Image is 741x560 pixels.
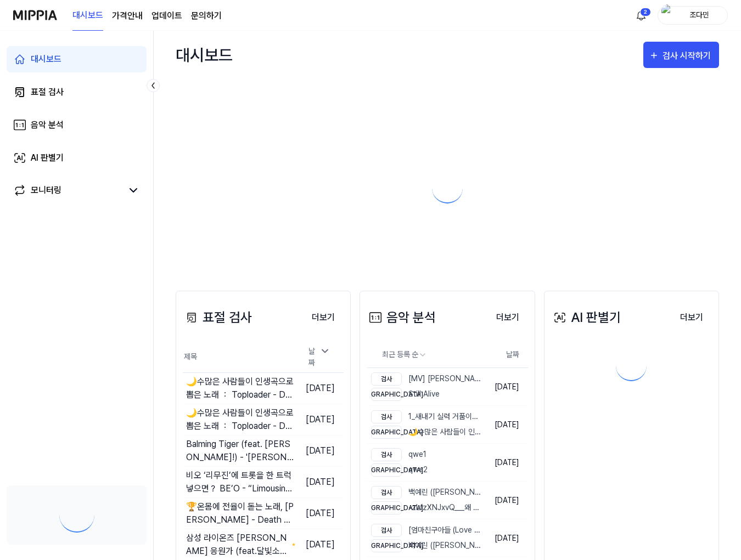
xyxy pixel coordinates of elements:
[303,307,344,329] button: 더보기
[183,342,295,373] th: 제목
[658,6,728,25] button: profile조다민
[367,368,485,405] a: 검사[MV] [PERSON_NAME] - 결혼 행진곡 ｜ [DF FILM] [PERSON_NAME]([PERSON_NAME])[DEMOGRAPHIC_DATA]Still Alive
[13,184,122,197] a: 모니터링
[371,448,402,461] div: 검사
[643,42,719,68] button: 검사 시작하기
[186,406,295,433] div: 🌙수많은 사람들이 인생곡으로 뽑은 노래 ： Toploader - Dancing in the
[31,184,61,197] div: 모니터링
[551,308,621,327] div: AI 판별기
[678,9,721,21] div: 조다민
[661,4,675,26] img: profile
[295,497,344,529] td: [DATE]
[486,368,528,406] td: [DATE]
[487,307,528,329] button: 더보기
[632,7,650,24] button: 알림2
[371,426,402,439] div: [DEMOGRAPHIC_DATA]
[371,524,402,537] div: 검사
[186,500,295,527] div: 🏆온몸에 전율이 돋는 노래, [PERSON_NAME] - Death Note [가사⧸뮤지컬⧸데스노트]
[31,53,61,66] div: 대시보드
[635,9,648,22] img: 알림
[186,469,295,495] div: 비오 ‘리무진’에 트롯을 한 트럭 넣으면？ BE’O - “Limousine” PARODY
[371,501,402,514] div: [DEMOGRAPHIC_DATA]
[186,531,288,558] div: 삼성 라이온즈 [PERSON_NAME] 응원가 (feat.달빛소년) [lOeMXi461HI]
[486,444,528,482] td: [DATE]
[371,539,402,552] div: [DEMOGRAPHIC_DATA]
[367,308,436,327] div: 음악 분석
[186,438,295,464] div: Balming Tiger (feat. [PERSON_NAME]!) - '[PERSON_NAME]
[183,308,252,327] div: 표절 검사
[31,151,64,165] div: AI 판별기
[7,79,147,105] a: 표절 검사
[486,482,528,519] td: [DATE]
[371,388,483,401] div: Still Alive
[371,372,402,386] div: 검사
[367,444,485,481] a: 검사qwe1[DEMOGRAPHIC_DATA]qwe2
[295,529,344,560] td: [DATE]
[371,410,402,423] div: 검사
[486,342,528,368] th: 날짜
[295,435,344,466] td: [DATE]
[31,118,64,132] div: 음악 분석
[486,406,528,444] td: [DATE]
[367,406,485,443] a: 검사1_새내기 실력 거품이라며 언빌리버블_용아연,제니퍼[DEMOGRAPHIC_DATA]🌙수많은 사람들이 인생곡으로 뽑은 노래 ： Toploader - Dancing in the
[7,145,147,171] a: AI 판별기
[186,375,295,401] div: 🌙수많은 사람들이 인생곡으로 뽑은 노래 ： Toploader - Dancing in the
[371,524,483,537] div: [엄마친구아들 (Love Next Door) OST Part 2] [PERSON_NAME] (HA SUNG WOON) - What are we MV
[295,466,344,497] td: [DATE]
[151,9,182,22] a: 업데이트
[371,463,402,477] div: [DEMOGRAPHIC_DATA]
[371,501,483,514] div: -zLfzXNJxvQ___왜 그렇게 축 처져있는건데？🔴 Black Gryph0n & Baasik - DAISIES 가사해석⧸팝송추천
[371,486,402,499] div: 검사
[31,86,64,99] div: 표절 검사
[371,486,483,499] div: 백예린 ([PERSON_NAME]) - '0310' (Official Lyric Video)
[671,307,712,329] button: 더보기
[640,8,651,16] div: 2
[371,426,483,439] div: 🌙수많은 사람들이 인생곡으로 뽑은 노래 ： Toploader - Dancing in the
[191,9,222,22] a: 문의하기
[72,1,103,31] a: 대시보드
[367,519,485,557] a: 검사[엄마친구아들 (Love Next Door) OST Part 2] [PERSON_NAME] (HA SUNG WOON) - What are we MV[DEMOGRAPHIC_...
[371,539,483,552] div: 백예린 ([PERSON_NAME]) - '0310' (Official Lyric Video)
[371,448,428,461] div: qwe1
[295,372,344,404] td: [DATE]
[367,482,485,519] a: 검사백예린 ([PERSON_NAME]) - '0310' (Official Lyric Video)[DEMOGRAPHIC_DATA]-zLfzXNJxvQ___왜 그렇게 축 처져있는...
[371,463,428,477] div: qwe2
[7,46,147,72] a: 대시보드
[486,519,528,557] td: [DATE]
[295,404,344,435] td: [DATE]
[371,388,402,401] div: [DEMOGRAPHIC_DATA]
[371,372,483,386] div: [MV] [PERSON_NAME] - 결혼 행진곡 ｜ [DF FILM] [PERSON_NAME]([PERSON_NAME])
[176,42,233,68] div: 대시보드
[304,342,335,372] div: 날짜
[663,49,714,63] div: 검사 시작하기
[371,410,483,423] div: 1_새내기 실력 거품이라며 언빌리버블_용아연,제니퍼
[7,112,147,138] a: 음악 분석
[112,9,143,22] button: 가격안내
